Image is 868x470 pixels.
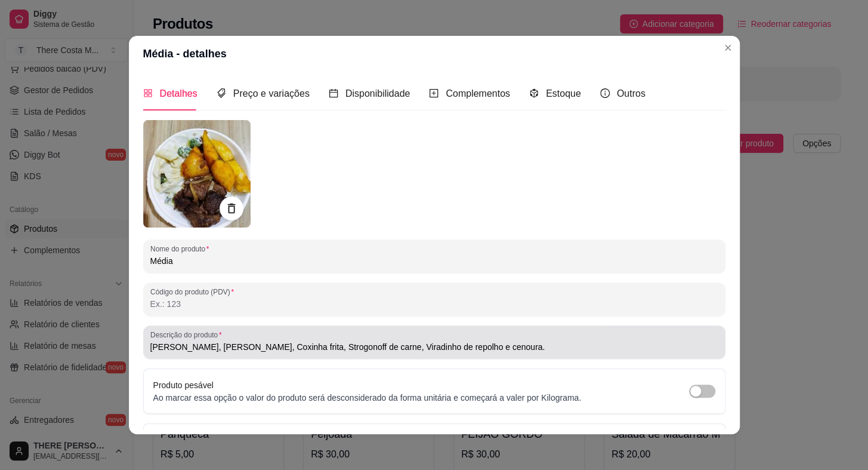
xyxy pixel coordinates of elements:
label: Nome do produto [150,244,213,254]
span: Outros [617,88,645,99]
span: Estoque [546,88,581,99]
input: Código do produto (PDV) [150,298,718,310]
span: Disponibilidade [345,88,410,99]
span: Detalhes [160,88,197,99]
span: info-circle [600,88,610,98]
input: Descrição do produto [150,341,718,353]
span: Preço e variações [233,88,310,99]
label: Código do produto (PDV) [150,287,238,297]
span: plus-square [429,88,438,98]
span: code-sandbox [529,88,539,98]
button: Close [718,38,737,57]
span: calendar [329,88,338,98]
p: Ao marcar essa opção o valor do produto será desconsiderado da forma unitária e começará a valer ... [153,392,582,404]
span: tags [217,88,226,98]
label: Descrição do produto [150,330,226,340]
input: Nome do produto [150,255,718,267]
span: Complementos [446,88,510,99]
header: Média - detalhes [129,36,740,72]
label: Produto pesável [153,380,214,390]
span: appstore [143,88,153,98]
img: produto [143,120,251,228]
